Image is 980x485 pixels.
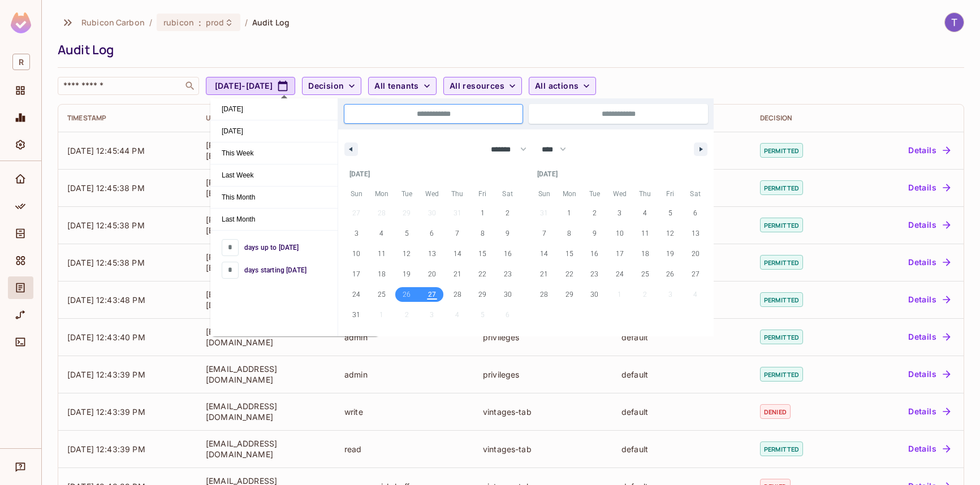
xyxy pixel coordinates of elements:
button: 29 [470,284,495,305]
button: 30 [582,284,607,305]
div: [EMAIL_ADDRESS][DOMAIN_NAME] [206,438,326,460]
span: 3 [355,223,359,244]
button: 4 [369,223,395,244]
div: Policy [8,195,33,218]
span: Sun [532,185,557,203]
button: 26 [658,264,683,284]
button: 18 [369,264,395,284]
button: Details [904,179,955,197]
span: [DATE] 12:45:38 PM [67,183,145,193]
span: 31 [352,305,360,325]
span: 19 [666,244,674,264]
button: 31 [344,305,369,325]
span: permitted [760,218,803,232]
span: permitted [760,330,803,344]
span: 8 [481,223,485,244]
div: URL Mapping [8,304,33,326]
div: [EMAIL_ADDRESS][DOMAIN_NAME] [206,326,326,348]
span: 12 [403,244,411,264]
span: 27 [692,264,700,284]
span: Thu [444,185,470,203]
button: 22 [470,264,495,284]
button: 23 [582,264,607,284]
button: 3 [344,223,369,244]
span: Mon [557,185,582,203]
div: privileges [483,369,603,380]
div: [DATE] [344,163,520,185]
button: Details [904,253,955,271]
button: 13 [420,244,445,264]
span: 10 [352,244,360,264]
button: 15 [470,244,495,264]
button: 4 [632,203,658,223]
button: 15 [557,244,582,264]
div: Help & Updates [8,456,33,478]
span: 27 [428,284,436,305]
span: 7 [542,223,546,244]
span: 14 [454,244,461,264]
button: 9 [495,223,520,244]
span: R [12,54,30,70]
div: Timestamp [67,114,188,123]
span: 11 [641,223,649,244]
button: 16 [582,244,607,264]
button: 25 [369,284,395,305]
button: Last Month [210,209,338,231]
div: vintages-tab [483,444,603,454]
span: 26 [403,284,411,305]
span: 2 [506,203,510,223]
button: All tenants [368,77,436,95]
span: Tue [394,185,420,203]
span: 7 [455,223,459,244]
span: 19 [403,264,411,284]
div: default [621,332,742,343]
span: Mon [369,185,395,203]
span: Sun [344,185,369,203]
span: This Month [210,187,338,208]
span: [DATE] 12:43:40 PM [67,332,145,342]
span: 24 [616,264,624,284]
button: 19 [394,264,420,284]
button: 27 [683,264,708,284]
span: [DATE] 12:45:44 PM [67,146,145,155]
div: [PERSON_NAME][EMAIL_ADDRESS][DOMAIN_NAME] [206,177,326,198]
span: 29 [565,284,573,305]
button: 28 [444,284,470,305]
span: days starting [DATE] [244,265,306,275]
span: 6 [693,203,697,223]
span: : [198,18,202,27]
button: 22 [557,264,582,284]
div: Audit Log [8,276,33,299]
span: [DATE] 12:43:39 PM [67,407,145,417]
span: 5 [405,223,409,244]
button: All resources [443,77,522,95]
button: Details [904,440,955,458]
button: This Week [210,142,338,164]
button: 20 [420,264,445,284]
span: Sat [683,185,708,203]
button: Details [904,216,955,234]
span: 13 [428,244,436,264]
span: 1 [567,203,571,223]
span: All resources [450,79,504,93]
span: [DATE] [210,120,338,142]
span: 20 [428,264,436,284]
span: 14 [540,244,548,264]
div: Directory [8,222,33,245]
button: 12 [658,223,683,244]
span: Fri [470,185,495,203]
div: [DATE] [532,163,708,185]
span: [DATE] 12:43:39 PM [67,444,145,454]
button: Details [904,365,955,383]
button: 24 [344,284,369,305]
button: 26 [394,284,420,305]
span: Thu [632,185,658,203]
span: 28 [540,284,548,305]
button: 24 [607,264,633,284]
button: 3 [607,203,633,223]
button: 10 [607,223,633,244]
img: SReyMgAAAABJRU5ErkJggg== [11,12,31,33]
span: days up to [DATE] [244,242,299,253]
span: Last Week [210,164,338,186]
button: Last Week [210,164,338,187]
